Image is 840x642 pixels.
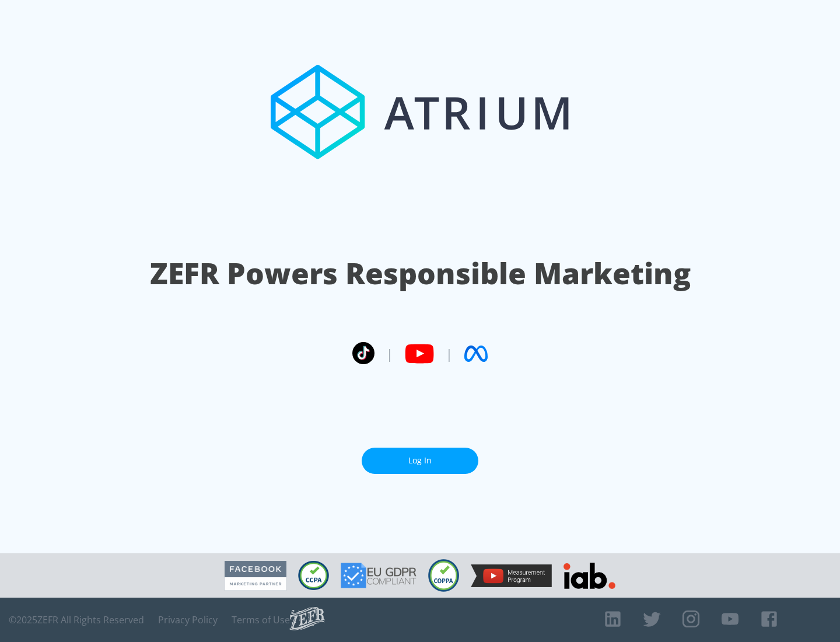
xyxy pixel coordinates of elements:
img: Facebook Marketing Partner [225,561,286,591]
span: | [386,345,393,362]
img: GDPR Compliant [341,563,416,588]
img: COPPA Compliant [428,559,459,592]
a: Privacy Policy [158,614,218,626]
span: | [446,345,453,362]
span: © 2025 ZEFR All Rights Reserved [9,614,144,626]
a: Terms of Use [232,614,290,626]
img: IAB [563,563,615,589]
img: YouTube Measurement Program [471,564,552,587]
a: Log In [362,448,478,474]
img: CCPA Compliant [298,561,329,590]
h1: ZEFR Powers Responsible Marketing [150,253,691,294]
